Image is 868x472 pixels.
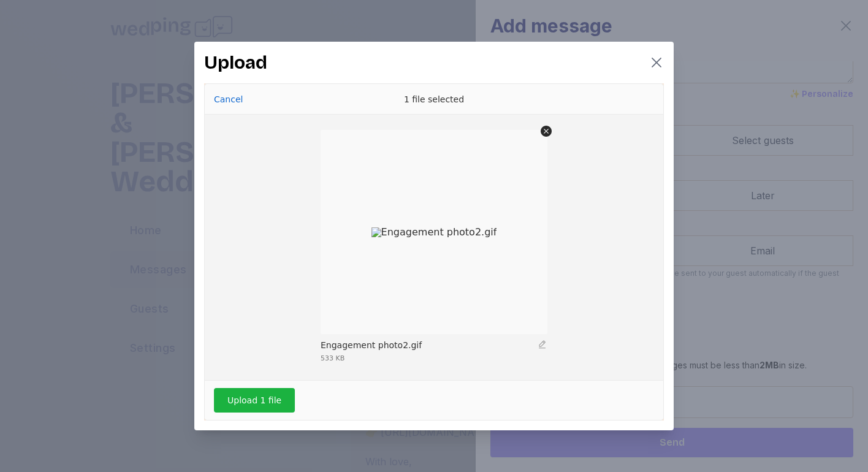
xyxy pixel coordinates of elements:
[538,340,547,349] button: Edit file Engagement photo2.gif
[214,388,295,413] button: Upload 1 file
[342,84,526,115] div: 1 file selected
[321,340,422,352] div: Engagement photo2.gif
[204,83,664,421] div: Uppy Dashboard
[365,221,503,243] img: Engagement photo2.gif
[204,51,267,74] h1: Upload
[210,91,246,108] button: Cancel
[321,355,345,362] div: 533 KB
[541,126,552,137] button: Remove file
